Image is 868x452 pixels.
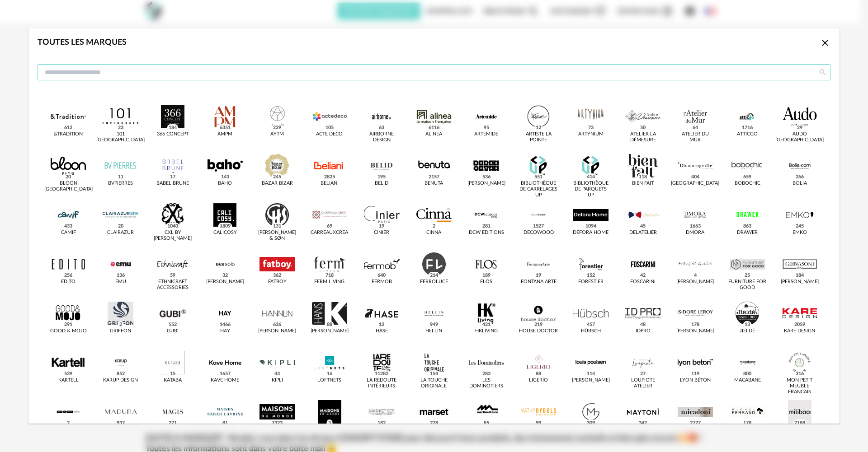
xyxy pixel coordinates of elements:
div: Hkliving [475,328,498,334]
span: 15 [169,370,177,377]
div: La Touche Originale [414,377,453,389]
div: 101 [GEOGRAPHIC_DATA] [96,131,145,143]
span: 114 [585,370,596,377]
span: 256 [63,272,74,279]
span: 2 [66,419,71,427]
span: 219 [533,321,544,328]
div: Dmora [686,230,704,236]
span: 659 [742,173,753,181]
span: 2188 [793,419,807,427]
span: 228 [428,419,439,427]
div: Delatelier [629,230,657,236]
div: Flos [480,279,492,285]
div: Carreauxcrea [311,230,348,236]
div: Emu [115,279,126,285]
div: [PERSON_NAME] [572,377,610,383]
span: 1663 [688,223,702,230]
div: MACABANE [734,377,761,383]
span: 73 [586,124,595,131]
span: 45 [639,223,647,230]
span: 852 [115,370,126,377]
span: 2 [431,223,437,230]
div: Alinea [425,131,442,137]
span: 433 [63,223,74,230]
span: 136 [115,272,126,279]
div: AYTM [270,131,284,137]
span: 221 [167,419,179,427]
div: Atticgo [737,131,758,137]
span: 25 [743,272,752,279]
div: Artynium [578,131,604,137]
div: IDPRO [636,328,651,334]
span: 27 [639,370,647,377]
div: [PERSON_NAME] [258,328,296,334]
div: Calicosy [213,230,237,236]
div: Ferm Living [314,279,344,285]
span: 43 [273,370,282,377]
span: 2 [118,321,123,328]
span: 81 [221,419,229,427]
span: 309 [585,419,596,427]
div: EMKO [793,230,807,236]
div: Benuta [425,181,443,186]
div: Bolia [793,181,807,186]
span: 1657 [218,370,232,377]
div: Bobochic [735,181,760,186]
span: 214 [428,272,439,279]
span: 12 [534,124,543,131]
div: Karup Design [103,377,138,383]
span: 6351 [218,124,232,131]
span: 42 [639,272,647,279]
div: Atelier du Mur [675,131,715,143]
div: Gubi [167,328,179,334]
span: 178 [689,321,701,328]
div: [PERSON_NAME] & Søn [258,230,297,242]
div: CLAIRAZUR [107,230,134,236]
span: 59 [169,272,177,279]
span: 182 [376,419,387,427]
span: 283 [481,370,492,377]
div: Artemide [474,131,498,137]
div: [PERSON_NAME] [676,328,714,334]
span: 1527 [532,223,546,230]
div: dialog [28,28,840,424]
span: 6116 [427,124,441,131]
div: Kipli [272,377,283,383]
span: 184 [794,272,805,279]
div: Foscarini [630,279,656,285]
div: La Redoute intérieurs [362,377,401,389]
div: Airborne Design [362,131,401,143]
span: 229 [272,124,283,131]
span: 414 [585,173,596,181]
div: Drawer [737,230,758,236]
div: Decowood [524,230,554,236]
div: Fermob [372,279,392,285]
span: 404 [689,173,701,181]
span: 69 [325,223,334,230]
span: 143 [219,173,231,181]
div: Babel Brune [156,181,189,186]
span: 11 [116,173,125,181]
span: 1716 [741,124,755,131]
div: Ferroluce [420,279,448,285]
span: 342 [637,419,649,427]
span: 2157 [427,173,441,181]
span: 195 [376,173,387,181]
span: 2825 [322,173,336,181]
span: 800 [742,370,753,377]
span: 154 [428,370,439,377]
div: LOFTNETS [317,377,341,383]
div: Fontana Arte [521,279,557,285]
span: 11282 [373,370,390,377]
div: Ethnicraft Accessories [153,279,193,291]
div: House Doctor [519,328,558,334]
span: 184 [167,124,179,131]
span: 23 [116,124,125,131]
div: Kare Design [784,328,815,334]
span: 1094 [584,223,598,230]
span: 20 [116,223,125,230]
span: 245 [272,173,283,181]
span: 291 [63,321,74,328]
div: Edito [61,279,75,285]
div: Bibliothèque de Carrelages UP [519,181,558,198]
